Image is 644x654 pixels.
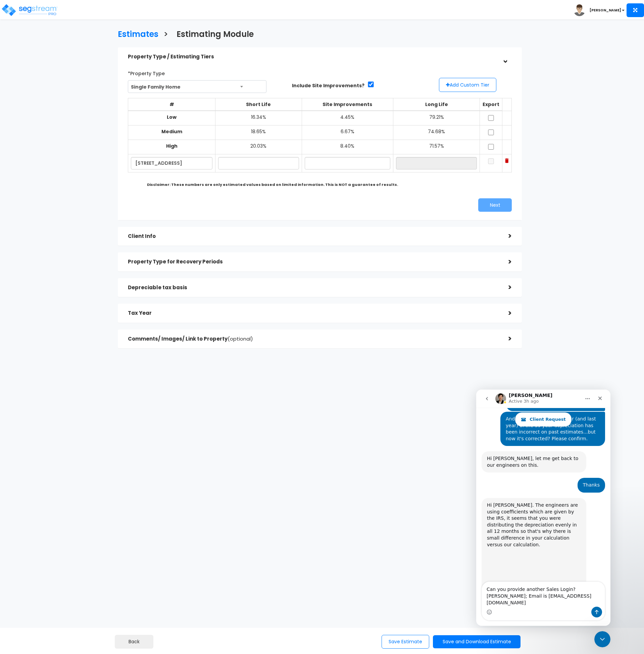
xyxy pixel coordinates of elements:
td: 18.65% [215,125,302,140]
img: logo_pro_r.png [1,3,58,17]
td: 74.68% [393,125,480,140]
h5: Tax Year [128,310,498,316]
h3: Estimating Module [177,30,254,40]
b: Low [167,114,177,120]
th: Short Life [215,98,302,111]
iframe: Intercom live chat [476,390,610,626]
th: Site Improvements [302,98,393,111]
span: (optional) [228,335,253,342]
img: avatar.png [574,4,585,16]
td: 4.45% [302,111,393,125]
div: > [498,231,512,241]
div: > [498,282,512,293]
span: Single Family Home [128,81,266,93]
h3: Estimates [118,30,158,40]
td: 6.67% [302,125,393,140]
button: Save Estimate [382,635,429,649]
button: Next [478,198,512,212]
div: > [500,50,510,63]
th: Long Life [393,98,480,111]
div: > [498,257,512,267]
h5: Comments/ Images/ Link to Property [128,336,498,342]
button: Add Custom Tier [439,78,496,92]
td: 20.03% [215,140,302,154]
a: Estimating Module [171,23,254,44]
span: Single Family Home [128,80,266,93]
td: 16.34% [215,111,302,125]
td: 79.21% [393,111,480,125]
h5: Depreciable tax basis [128,285,498,291]
td: 71.57% [393,140,480,154]
h5: Property Type / Estimating Tiers [128,54,498,60]
a: Back [115,635,153,649]
td: 8.40% [302,140,393,154]
label: Include Site Improvements? [292,82,364,89]
div: > [498,308,512,318]
h5: Property Type for Recovery Periods [128,259,498,265]
img: Trash Icon [505,158,509,163]
div: > [498,334,512,344]
b: [PERSON_NAME] [590,8,621,13]
h3: > [163,30,168,40]
h5: Client Info [128,234,498,239]
b: Medium [161,128,182,135]
a: Estimates [113,23,158,44]
iframe: Intercom live chat [594,631,610,647]
label: *Property Type [128,68,165,77]
button: Save and Download Estimate [433,635,521,648]
th: # [128,98,215,111]
b: Disclaimer: These numbers are only estimated values based on limited information. This is NOT a g... [147,182,398,187]
b: High [166,143,178,149]
th: Export [480,98,502,111]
